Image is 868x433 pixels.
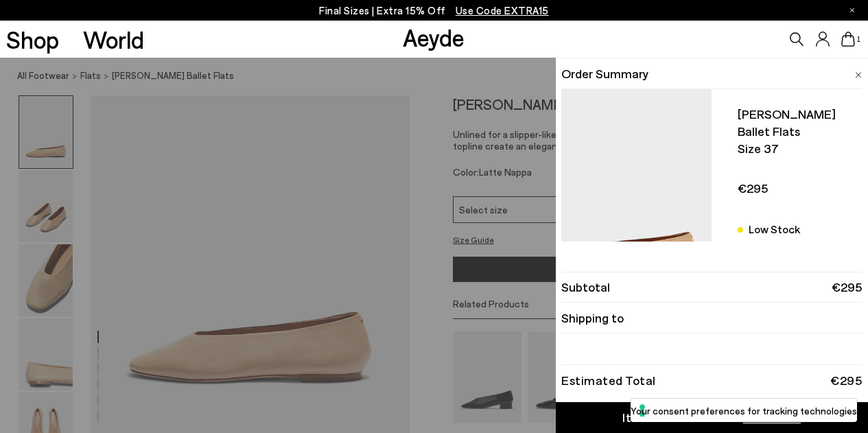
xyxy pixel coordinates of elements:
img: AEYDE-KIRSTEN-NAPPA-LEATHER-LATTE-1_6266a6fa-99a1-4139-94e5-d927ab77ba75_900x.jpg [561,89,712,298]
span: 1 [855,36,862,43]
label: Your consent preferences for tracking technologies [631,403,857,418]
span: €295 [832,279,862,296]
button: Your consent preferences for tracking technologies [631,399,857,422]
div: Item Added to Cart [622,409,735,426]
a: World [83,27,144,51]
p: Final Sizes | Extra 15% Off [319,2,549,19]
span: [PERSON_NAME] ballet flats [738,106,856,140]
a: Shop [6,27,59,51]
div: Estimated Total [561,375,656,385]
span: Navigate to /collections/ss25-final-sizes [456,4,549,16]
div: Low Stock [749,220,800,238]
a: Item Added to Cart View Cart [556,402,868,433]
li: Subtotal [561,272,862,303]
a: 1 [841,32,855,47]
span: €295 [738,180,856,197]
span: Size 37 [738,140,856,157]
div: €295 [830,375,862,385]
a: Aeyde [403,23,465,51]
span: Order Summary [561,65,648,82]
span: Shipping to [561,309,624,327]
